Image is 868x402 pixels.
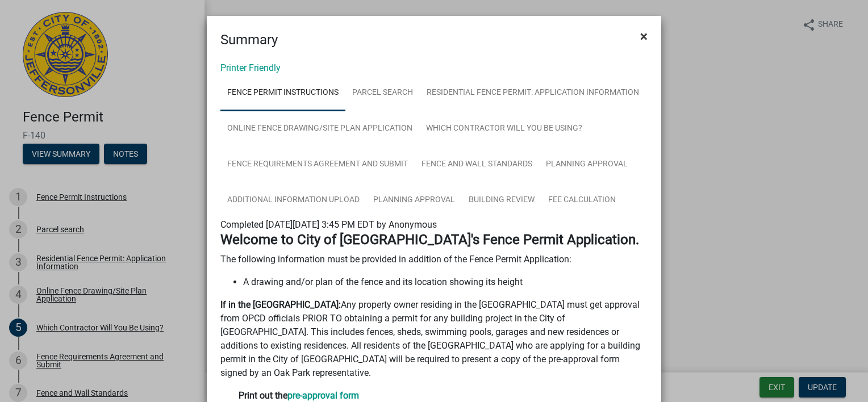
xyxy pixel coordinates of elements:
[539,146,635,183] a: Planning Approval
[220,253,648,266] p: The following information must be provided in addition of the Fence Permit Application:
[243,275,648,289] li: A drawing and/or plan of the fence and its location showing its height
[220,182,366,219] a: Additional Information Upload
[220,298,648,380] p: Any property owner residing in the [GEOGRAPHIC_DATA] must get approval from OPCD officials PRIOR ...
[415,146,539,183] a: Fence and Wall Standards
[541,182,623,219] a: Fee Calculation
[220,75,345,111] a: Fence Permit Instructions
[220,30,278,50] h4: Summary
[420,75,646,111] a: Residential Fence Permit: Application Information
[366,182,462,219] a: Planning Approval
[345,75,420,111] a: Parcel search
[220,232,639,248] strong: Welcome to City of [GEOGRAPHIC_DATA]'s Fence Permit Application.
[287,390,359,401] a: pre-approval form
[220,111,419,147] a: Online Fence Drawing/Site Plan Application
[640,28,648,44] span: ×
[631,20,657,52] button: Close
[419,111,589,147] a: Which Contractor Will You Be Using?
[220,299,341,310] strong: If in the [GEOGRAPHIC_DATA]:
[239,390,287,401] strong: Print out the
[220,62,281,73] a: Printer Friendly
[220,219,437,230] span: Completed [DATE][DATE] 3:45 PM EDT by Anonymous
[462,182,541,219] a: Building Review
[220,146,415,183] a: Fence Requirements Agreement and Submit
